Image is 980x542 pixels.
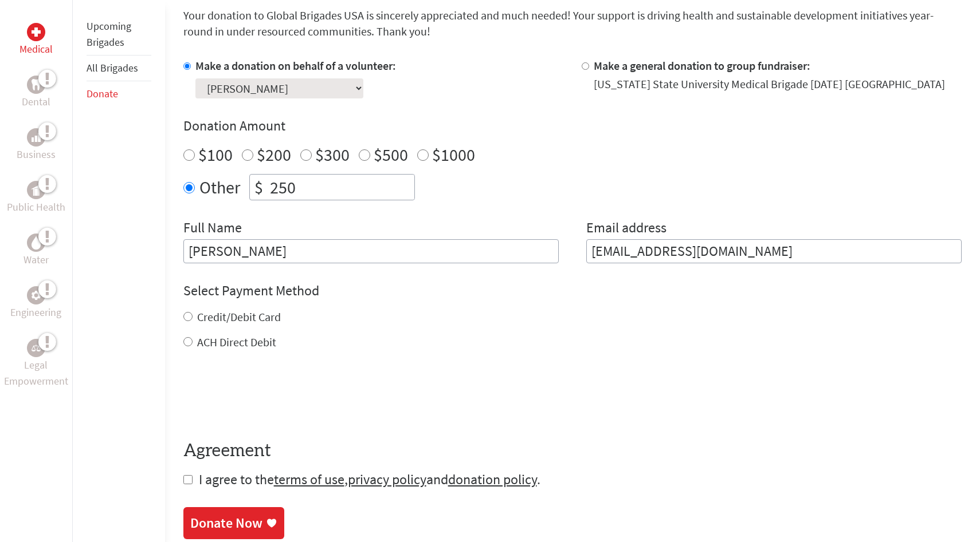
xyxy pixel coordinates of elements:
img: Medical [32,27,41,37]
div: Engineering [27,286,45,304]
label: Full Name [183,219,242,239]
label: Make a general donation to group fundraiser: [594,58,810,73]
label: $200 [257,144,291,165]
a: Donate [87,87,118,100]
a: WaterWater [23,234,49,268]
a: MedicalMedical [19,23,53,57]
div: Public Health [27,181,45,199]
label: Email address [586,219,667,239]
label: $500 [374,144,408,165]
a: Legal EmpowermentLegal Empowerment [2,339,70,389]
div: Dental [27,76,45,94]
p: Engineering [10,304,61,321]
iframe: reCAPTCHA [183,373,358,418]
p: Dental [22,94,50,110]
h4: Agreement [183,441,962,461]
div: [US_STATE] State University Medical Brigade [DATE] [GEOGRAPHIC_DATA] [594,76,945,92]
p: Business [17,147,56,163]
div: Business [27,128,45,147]
p: Legal Empowerment [2,357,70,389]
img: Dental [32,79,41,90]
img: Public Health [32,184,41,196]
div: Donate Now [190,514,262,532]
a: DentalDental [22,76,50,110]
input: Enter Full Name [183,239,559,263]
label: Make a donation on behalf of a volunteer: [195,58,396,73]
div: $ [250,175,268,200]
label: $100 [198,144,233,165]
label: $300 [315,144,350,165]
input: Enter Amount [268,175,414,200]
input: Your Email [586,239,962,263]
div: Legal Empowerment [27,339,45,357]
p: Your donation to Global Brigades USA is sincerely appreciated and much needed! Your support is dr... [183,7,962,39]
h4: Select Payment Method [183,282,962,300]
h4: Donation Amount [183,117,962,135]
label: ACH Direct Debit [197,335,276,349]
a: Public HealthPublic Health [7,181,65,215]
li: Upcoming Brigades [87,14,151,56]
a: privacy policy [348,470,426,488]
label: Credit/Debit Card [197,310,281,324]
label: Other [199,174,240,200]
a: All Brigades [87,61,138,74]
p: Medical [19,41,53,57]
a: terms of use [274,470,344,488]
li: All Brigades [87,56,151,81]
p: Public Health [7,199,65,215]
a: donation policy [448,470,537,488]
a: Donate Now [183,507,284,539]
img: Legal Empowerment [32,345,41,351]
p: Water [23,252,49,268]
label: $1000 [432,144,475,165]
span: I agree to the , and . [199,470,540,488]
img: Business [32,133,41,142]
img: Engineering [32,291,41,300]
a: Upcoming Brigades [87,19,131,49]
a: BusinessBusiness [17,128,56,163]
li: Donate [87,81,151,106]
a: EngineeringEngineering [10,286,61,321]
img: Water [32,236,41,249]
div: Water [27,234,45,252]
div: Medical [27,23,45,41]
